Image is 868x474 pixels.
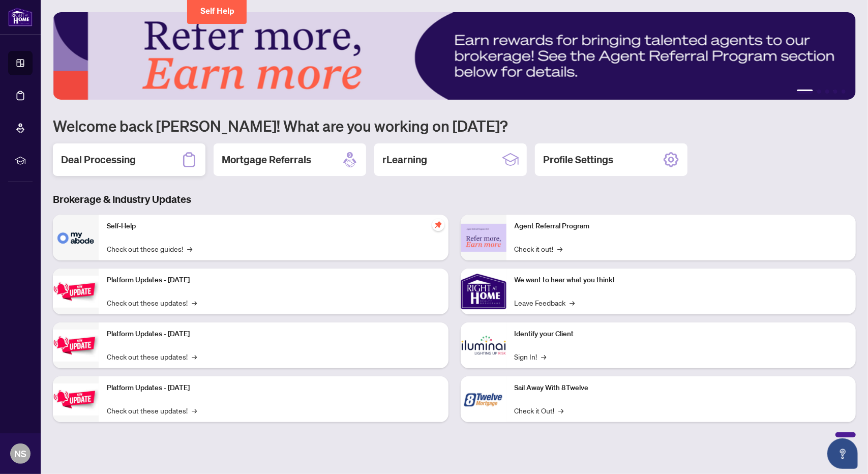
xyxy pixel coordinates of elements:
[107,382,440,394] p: Platform Updates - [DATE]
[461,322,506,368] img: Identify your Client
[515,382,848,394] p: Sail Away With 8Twelve
[833,90,837,94] button: 4
[543,153,613,167] h2: Profile Settings
[817,90,821,94] button: 2
[107,329,440,340] p: Platform Updates - [DATE]
[515,405,564,416] a: Check it Out!→
[222,153,311,167] h2: Mortgage Referrals
[53,383,99,416] img: Platform Updates - June 23, 2025
[14,447,26,461] span: NS
[515,275,848,286] p: We want to hear what you think!
[107,243,192,254] a: Check out these guides!→
[515,221,848,232] p: Agent Referral Program
[382,153,427,167] h2: rLearning
[53,116,856,135] h1: Welcome back [PERSON_NAME]! What are you working on [DATE]?
[461,224,506,252] img: Agent Referral Program
[53,276,99,308] img: Platform Updates - July 21, 2025
[53,192,856,206] h3: Brokerage & Industry Updates
[570,297,575,308] span: →
[515,351,547,362] a: Sign In!→
[53,12,856,100] img: Slide 0
[559,405,564,416] span: →
[515,329,848,340] p: Identify your Client
[842,90,846,94] button: 5
[827,438,858,469] button: Open asap
[61,153,136,167] h2: Deal Processing
[461,269,506,314] img: We want to hear what you think!
[107,275,440,286] p: Platform Updates - [DATE]
[825,90,829,94] button: 3
[107,297,197,308] a: Check out these updates!→
[542,351,547,362] span: →
[53,330,99,362] img: Platform Updates - July 8, 2025
[558,243,563,254] span: →
[200,6,234,16] span: Self Help
[192,351,197,362] span: →
[797,90,813,94] button: 1
[8,8,33,26] img: logo
[461,376,506,422] img: Sail Away With 8Twelve
[53,215,99,260] img: Self-Help
[192,297,197,308] span: →
[192,405,197,416] span: →
[515,243,563,254] a: Check it out!→
[432,219,444,231] span: pushpin
[107,221,440,232] p: Self-Help
[515,297,575,308] a: Leave Feedback→
[107,351,197,362] a: Check out these updates!→
[107,405,197,416] a: Check out these updates!→
[187,243,192,254] span: →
